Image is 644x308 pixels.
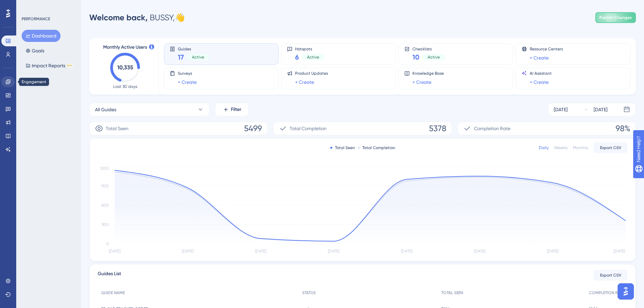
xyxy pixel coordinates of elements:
[616,123,630,134] span: 98%
[554,145,568,150] div: Weekly
[103,43,147,51] span: Monthly Active Users
[182,249,193,254] tspan: [DATE]
[594,105,607,114] div: [DATE]
[117,64,133,71] text: 10,335
[192,54,204,60] span: Active
[22,60,77,72] button: Impact ReportsBETA
[231,105,241,114] span: Filter
[600,145,621,150] span: Export CSV
[101,184,109,188] tspan: 900
[89,13,148,22] span: Welcome back,
[441,290,463,295] span: TOTAL SEEN
[614,249,625,254] tspan: [DATE]
[295,71,328,76] span: Product Updates
[530,78,549,86] a: + Create
[178,71,197,76] span: Surveys
[22,45,48,57] button: Goals
[589,290,624,295] span: COMPLETION RATE
[101,290,125,295] span: GUIDE NAME
[101,222,109,227] tspan: 300
[412,71,444,76] span: Knowledge Base
[539,145,549,150] div: Daily
[594,270,627,281] button: Export CSV
[428,54,440,60] span: Active
[595,12,636,23] button: Publish Changes
[328,249,339,254] tspan: [DATE]
[89,12,185,23] div: BUSSY, 👋
[412,46,445,51] span: Checklists
[106,124,128,133] span: Total Seen
[89,103,210,116] button: All Guides
[295,78,314,86] a: + Create
[330,145,355,150] div: Total Seen
[547,249,558,254] tspan: [DATE]
[106,241,109,246] tspan: 0
[474,249,485,254] tspan: [DATE]
[22,30,61,42] button: Dashboard
[554,105,568,114] div: [DATE]
[600,273,621,278] span: Export CSV
[22,16,50,22] div: PERFORMANCE
[98,270,121,281] span: Guides List
[573,145,588,150] div: Monthly
[307,54,319,60] span: Active
[429,123,446,134] span: 5378
[16,2,42,10] span: Need Help?
[178,78,197,86] a: + Create
[255,249,266,254] tspan: [DATE]
[401,249,412,254] tspan: [DATE]
[101,203,109,208] tspan: 600
[412,52,420,62] span: 10
[109,249,120,254] tspan: [DATE]
[412,78,431,86] a: + Create
[178,52,184,62] span: 17
[358,145,395,150] div: Total Completion
[295,52,299,62] span: 6
[599,15,632,20] span: Publish Changes
[530,54,549,62] a: + Create
[295,46,325,51] span: Hotspots
[113,84,137,89] span: Last 30 days
[290,124,327,133] span: Total Completion
[616,281,636,302] iframe: UserGuiding AI Assistant Launcher
[67,64,73,67] div: BETA
[530,71,552,76] span: AI Assistant
[594,142,627,153] button: Export CSV
[95,105,116,114] span: All Guides
[215,103,249,116] button: Filter
[302,290,316,295] span: STATUS
[178,46,210,51] span: Guides
[530,46,563,52] span: Resource Centers
[100,166,109,171] tspan: 1200
[474,124,510,133] span: Completion Rate
[244,123,262,134] span: 5499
